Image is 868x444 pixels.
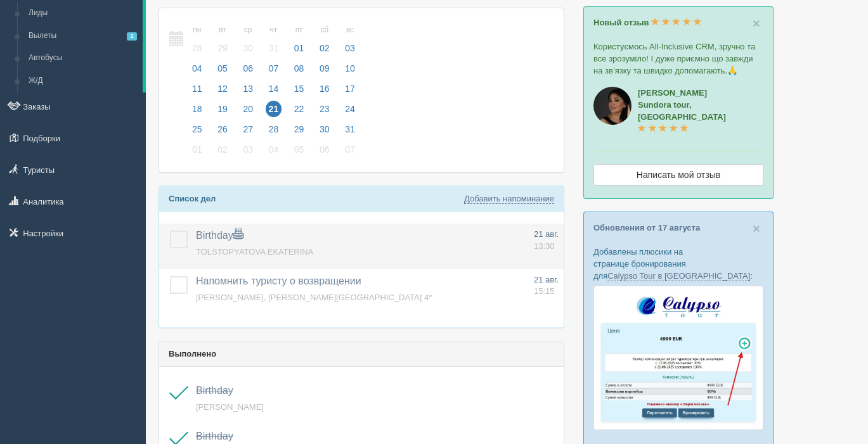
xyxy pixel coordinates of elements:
[266,101,282,117] span: 21
[313,61,337,82] a: 09
[291,101,308,117] span: 22
[240,141,256,158] span: 03
[753,16,760,30] button: Close
[236,143,260,163] a: 03
[342,101,358,117] span: 24
[593,41,763,77] p: Користуємось All-Inclusive CRM, зручно та все зрозуміло! І дуже приємно що завжди на зв’язку та ш...
[211,143,235,163] a: 02
[316,141,333,158] span: 06
[338,61,359,82] a: 10
[287,18,311,61] a: пт 01
[211,61,235,82] a: 05
[313,102,337,122] a: 23
[196,385,233,396] a: Birthday
[593,18,702,27] a: Новый отзыв
[196,402,264,412] span: [PERSON_NAME]
[266,40,282,56] span: 31
[534,286,555,296] span: 15:15
[342,40,358,56] span: 03
[338,143,359,163] a: 07
[23,47,143,70] a: Автобусы
[236,102,260,122] a: 20
[753,222,760,235] button: Close
[338,122,359,143] a: 31
[316,121,333,137] span: 30
[189,80,205,97] span: 11
[214,25,231,35] small: вт
[23,70,143,92] a: Ж/Д
[196,247,313,257] a: TOLSTOPYATOVA EKATERINA
[185,82,209,102] a: 11
[316,25,333,35] small: сб
[316,60,333,77] span: 09
[753,16,760,30] span: ×
[262,18,286,61] a: чт 31
[240,60,256,77] span: 06
[313,122,337,143] a: 30
[214,80,231,97] span: 12
[185,143,209,163] a: 01
[196,431,233,441] span: Birthday
[342,25,358,35] small: вс
[236,122,260,143] a: 27
[464,194,554,204] a: Добавить напоминание
[262,61,286,82] a: 07
[753,221,760,236] span: ×
[291,25,308,35] small: пт
[313,82,337,102] a: 16
[287,82,311,102] a: 15
[240,40,256,56] span: 30
[214,141,231,158] span: 02
[534,229,559,239] span: 21 авг.
[534,274,559,298] a: 21 авг. 15:15
[287,102,311,122] a: 22
[291,80,308,97] span: 15
[185,61,209,82] a: 04
[127,32,137,41] span: 1
[287,122,311,143] a: 29
[266,141,282,158] span: 04
[593,223,700,232] a: Обновления от 17 августа
[342,121,358,137] span: 31
[196,293,432,302] a: [PERSON_NAME], [PERSON_NAME][GEOGRAPHIC_DATA] 4*
[342,141,358,158] span: 07
[338,18,359,61] a: вс 03
[534,275,559,284] span: 21 авг.
[196,230,243,241] span: Birthday
[593,164,763,186] a: Написать мой отзыв
[287,143,311,163] a: 05
[211,82,235,102] a: 12
[316,40,333,56] span: 02
[169,349,216,358] b: Выполнено
[262,82,286,102] a: 14
[214,101,231,117] span: 19
[214,121,231,137] span: 26
[593,286,763,431] img: calypso-tour-proposal-crm-for-travel-agency.jpg
[23,2,143,25] a: Лиды
[211,122,235,143] a: 26
[211,18,235,61] a: вт 29
[211,102,235,122] a: 19
[236,18,260,61] a: ср 30
[313,18,337,61] a: сб 02
[189,40,205,56] span: 28
[291,60,308,77] span: 08
[196,276,361,286] a: Напомнить туристу о возвращении
[240,80,256,97] span: 13
[189,141,205,158] span: 01
[214,40,231,56] span: 29
[291,40,308,56] span: 01
[266,25,282,35] small: чт
[185,122,209,143] a: 25
[185,102,209,122] a: 18
[534,229,559,252] a: 21 авг. 13:30
[291,141,308,158] span: 05
[266,60,282,77] span: 07
[214,60,231,77] span: 05
[638,88,726,134] a: [PERSON_NAME]Sundora tour, [GEOGRAPHIC_DATA]
[236,61,260,82] a: 06
[338,102,359,122] a: 24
